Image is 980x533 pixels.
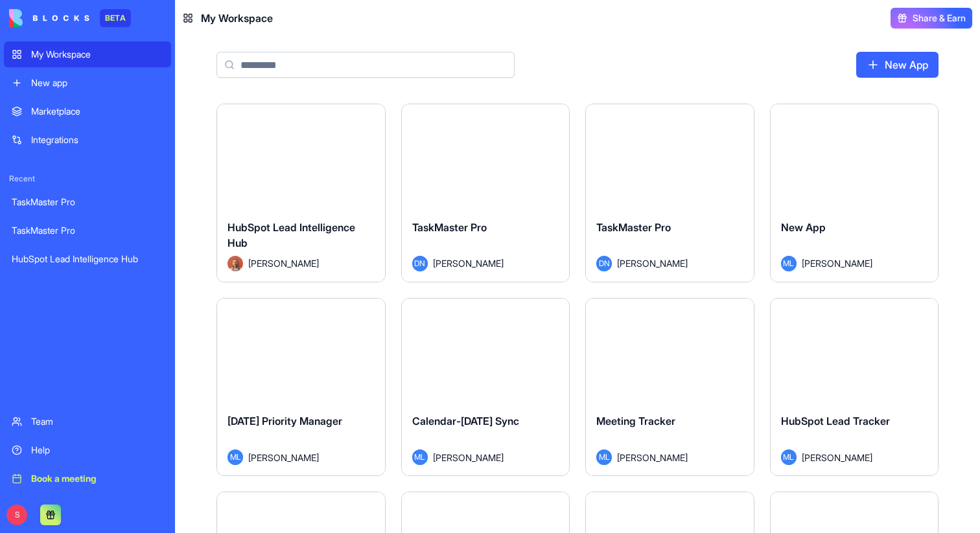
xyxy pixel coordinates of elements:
[802,451,872,464] span: [PERSON_NAME]
[617,256,688,270] span: [PERSON_NAME]
[31,48,163,61] div: My Workspace
[9,9,89,27] img: logo
[4,246,171,272] a: HubSpot Lead Intelligence Hub
[781,449,797,465] span: ML
[770,104,939,282] a: New AppML[PERSON_NAME]
[4,98,171,124] a: Marketplace
[412,449,428,465] span: ML
[412,414,519,427] span: Calendar-[DATE] Sync
[433,451,504,464] span: [PERSON_NAME]
[4,70,171,96] a: New app
[248,451,319,464] span: [PERSON_NAME]
[781,414,890,427] span: HubSpot Lead Tracker
[4,41,171,67] a: My Workspace
[412,221,487,234] span: TaskMaster Pro
[201,10,273,26] span: My Workspace
[216,298,386,477] a: [DATE] Priority ManagerML[PERSON_NAME]
[227,449,243,465] span: ML
[596,449,612,465] span: ML
[216,104,386,282] a: HubSpot Lead Intelligence HubAvatar[PERSON_NAME]
[9,9,131,27] a: BETA
[12,196,163,209] div: TaskMaster Pro
[596,256,612,271] span: DN
[856,52,939,78] a: New App
[802,256,872,270] span: [PERSON_NAME]
[433,256,504,270] span: [PERSON_NAME]
[248,256,319,270] span: [PERSON_NAME]
[31,76,163,89] div: New app
[596,221,671,234] span: TaskMaster Pro
[31,105,163,118] div: Marketplace
[4,189,171,215] a: TaskMaster Pro
[6,505,27,525] span: S
[412,256,428,271] span: DN
[31,472,163,485] div: Book a meeting
[12,253,163,266] div: HubSpot Lead Intelligence Hub
[227,221,355,249] span: HubSpot Lead Intelligence Hub
[4,174,171,184] span: Recent
[31,133,163,146] div: Integrations
[891,8,972,28] button: Share & Earn
[227,256,243,271] img: Avatar
[781,221,826,234] span: New App
[401,104,570,282] a: TaskMaster ProDN[PERSON_NAME]
[31,415,163,428] div: Team
[227,414,342,427] span: [DATE] Priority Manager
[401,298,570,477] a: Calendar-[DATE] SyncML[PERSON_NAME]
[12,224,163,237] div: TaskMaster Pro
[4,437,171,463] a: Help
[4,409,171,435] a: Team
[781,256,797,271] span: ML
[596,414,675,427] span: Meeting Tracker
[617,451,688,464] span: [PERSON_NAME]
[913,12,966,25] span: Share & Earn
[4,466,171,492] a: Book a meeting
[31,444,163,457] div: Help
[770,298,939,477] a: HubSpot Lead TrackerML[PERSON_NAME]
[100,9,131,27] div: BETA
[4,127,171,153] a: Integrations
[585,298,754,477] a: Meeting TrackerML[PERSON_NAME]
[4,218,171,244] a: TaskMaster Pro
[585,104,754,282] a: TaskMaster ProDN[PERSON_NAME]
